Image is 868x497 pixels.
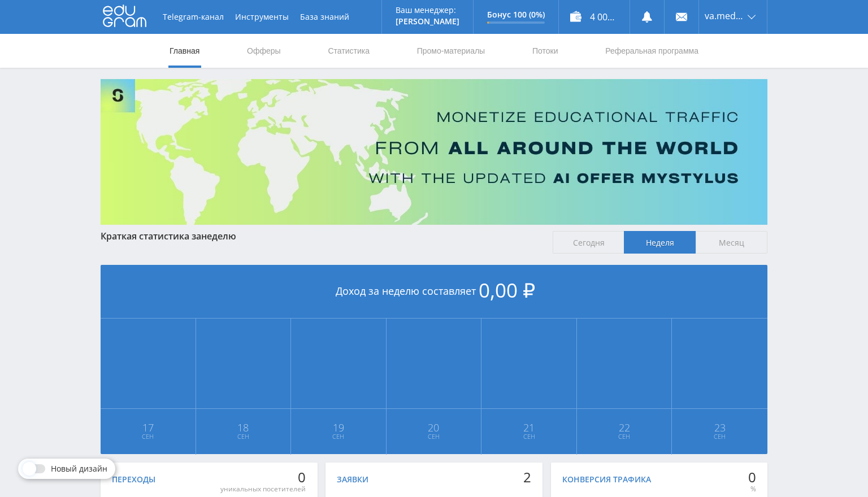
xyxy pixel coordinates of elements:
[705,11,744,20] span: va.medvedev78
[292,423,385,432] span: 19
[327,34,371,68] a: Статистика
[416,34,486,68] a: Промо-материалы
[197,423,290,432] span: 18
[531,34,559,68] a: Потоки
[479,277,535,303] span: 0,00 ₽
[197,432,290,441] span: Сен
[337,475,368,484] div: Заявки
[748,469,756,485] div: 0
[624,231,696,254] span: Неделя
[562,475,651,484] div: Конверсия трафика
[101,432,195,441] span: Сен
[220,469,306,485] div: 0
[396,6,459,15] p: Ваш менеджер:
[553,231,624,254] span: Сегодня
[523,469,531,485] div: 2
[51,464,107,473] span: Новый дизайн
[696,231,767,254] span: Месяц
[396,17,459,26] p: [PERSON_NAME]
[246,34,282,68] a: Офферы
[101,423,195,432] span: 17
[578,432,671,441] span: Сен
[168,34,201,68] a: Главная
[482,432,576,441] span: Сен
[482,423,576,432] span: 21
[672,432,767,441] span: Сен
[578,423,671,432] span: 22
[672,423,767,432] span: 23
[201,230,236,242] span: неделю
[220,485,306,494] div: уникальных посетителей
[101,231,541,241] div: Краткая статистика за
[387,432,481,441] span: Сен
[748,485,756,494] div: %
[101,265,767,319] div: Доход за неделю составляет
[101,79,767,225] img: Banner
[387,423,481,432] span: 20
[604,34,700,68] a: Реферальная программа
[112,475,155,484] div: Переходы
[292,432,385,441] span: Сен
[487,10,545,19] p: Бонус 100 (0%)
